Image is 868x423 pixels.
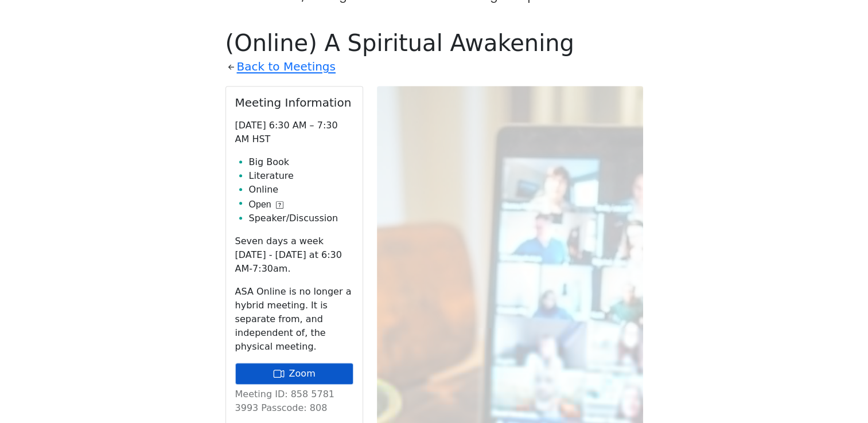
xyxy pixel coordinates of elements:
[235,363,353,385] a: Zoom
[235,285,353,354] p: ASA Online is no longer a hybrid meeting. It is separate from, and independent of, the physical m...
[249,155,353,169] li: Big Book
[235,96,353,109] h2: Meeting Information
[249,198,283,211] button: Open
[249,183,353,197] li: Online
[235,234,353,276] p: Seven days a week [DATE] - [DATE] at 6:30 AM-7:30am.
[249,198,271,211] span: Open
[235,387,353,415] p: Meeting ID: 858 5781 3993 Passcode: 808
[235,119,353,146] p: [DATE] 6:30 AM – 7:30 AM HST
[249,169,353,183] li: Literature
[225,29,643,57] h1: (Online) A Spiritual Awakening
[237,57,336,77] a: Back to Meetings
[249,211,353,225] li: Speaker/Discussion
